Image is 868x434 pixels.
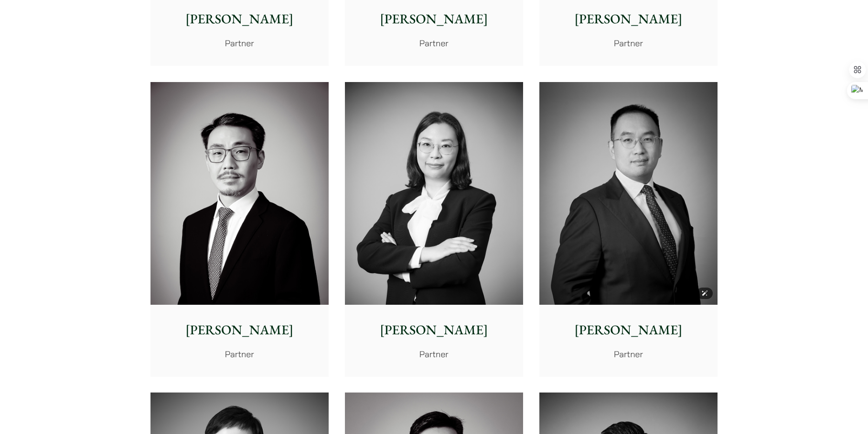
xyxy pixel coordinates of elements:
[158,9,321,29] p: [PERSON_NAME]
[547,37,710,50] p: Partner
[158,320,321,340] p: [PERSON_NAME]
[158,37,321,50] p: Partner
[547,9,710,29] p: [PERSON_NAME]
[353,37,515,50] p: Partner
[547,320,710,340] p: [PERSON_NAME]
[539,82,718,377] a: [PERSON_NAME] Partner
[353,348,515,361] p: Partner
[345,82,523,377] a: [PERSON_NAME] Partner
[150,82,329,377] a: [PERSON_NAME] Partner
[353,320,515,340] p: [PERSON_NAME]
[158,348,321,361] p: Partner
[547,348,710,361] p: Partner
[353,9,515,29] p: [PERSON_NAME]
